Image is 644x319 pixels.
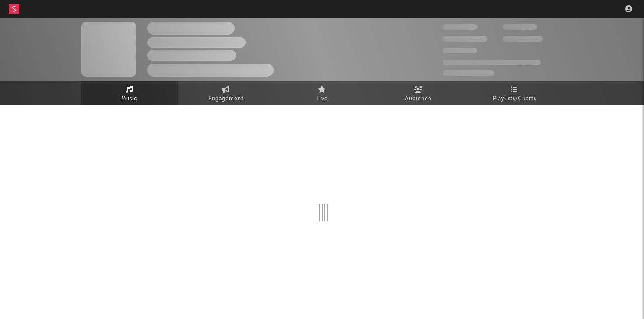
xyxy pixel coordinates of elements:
span: Music [121,94,137,104]
a: Audience [370,81,467,105]
span: 100,000 [503,24,537,30]
span: Jump Score: 85.0 [443,70,494,76]
span: 50,000,000 [443,36,487,42]
span: Playlists/Charts [493,94,536,104]
span: Live [317,94,328,104]
span: 100,000 [443,48,477,53]
span: Audience [405,94,432,104]
span: 1,000,000 [503,36,543,42]
a: Music [81,81,178,105]
a: Engagement [178,81,274,105]
a: Live [274,81,370,105]
a: Playlists/Charts [467,81,563,105]
span: 300,000 [443,24,478,30]
span: 50,000,000 Monthly Listeners [443,60,541,65]
span: Engagement [208,94,243,104]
